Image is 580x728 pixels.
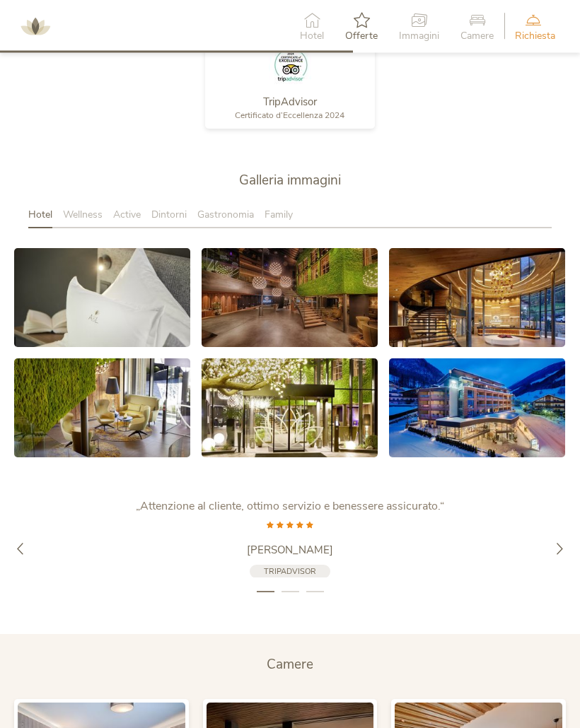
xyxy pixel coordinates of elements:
[14,6,57,48] img: AMONTI & LUNARIS Wellnessresort
[263,95,317,110] span: TripAdvisor
[247,544,333,558] span: [PERSON_NAME]
[269,46,311,85] img: TripAdvisor
[345,31,378,41] span: Offerte
[113,209,141,222] span: Active
[28,209,52,222] span: Hotel
[399,31,439,41] span: Immagini
[239,172,341,190] span: Galleria immagini
[460,31,494,41] span: Camere
[265,209,293,222] span: Family
[151,209,187,222] span: Dintorni
[136,499,444,515] span: „Attenzione al cliente, ottimo servizio e benessere assicurato.“
[63,209,103,222] span: Wellness
[300,31,324,41] span: Hotel
[250,565,330,579] a: TripAdvisor
[515,31,555,41] span: Richiesta
[264,567,316,577] span: TripAdvisor
[14,21,57,31] a: AMONTI & LUNARIS Wellnessresort
[113,544,467,558] a: [PERSON_NAME]
[267,656,313,674] span: Camere
[235,110,344,122] span: Certificato d’Eccellenza 2024
[197,209,254,222] span: Gastronomia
